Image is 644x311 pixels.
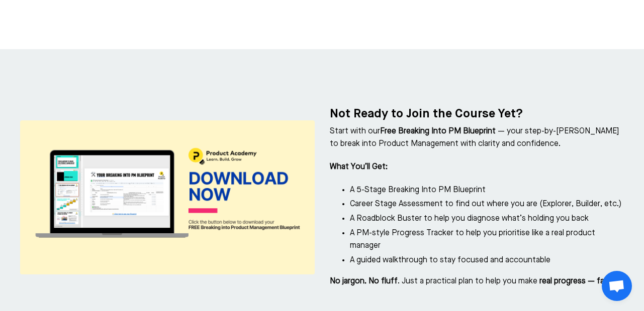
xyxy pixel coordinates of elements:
[350,198,624,211] li: Career Stage Assessment to find out where you are (Explorer, Builder, etc.)
[350,184,624,197] li: A 5-Stage Breaking Into PM Blueprint
[330,277,398,285] strong: No jargon. No fluff
[330,163,388,171] strong: What You’ll Get:
[330,125,624,151] p: Start with our — your step-by-[PERSON_NAME] to break into Product Management with clarity and con...
[330,107,624,121] h4: Not Ready to Join the Course Yet?
[350,254,624,267] li: A guided walkthrough to stay focused and accountable
[380,127,496,135] strong: Free Breaking Into PM Blueprint
[350,213,624,226] li: A Roadblock Buster to help you diagnose what’s holding you back
[602,271,632,301] a: Open chat
[350,227,624,253] li: A PM-style Progress Tracker to help you prioritise like a real product manager
[20,120,315,274] img: df68376-8258-07d5-c00a-a20e8e0211_a1d263bd-4c14-4ce4-aa32-607787f73233.png
[330,275,624,288] p: . Just a practical plan to help you make
[537,277,614,285] strong: real progress — fast.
